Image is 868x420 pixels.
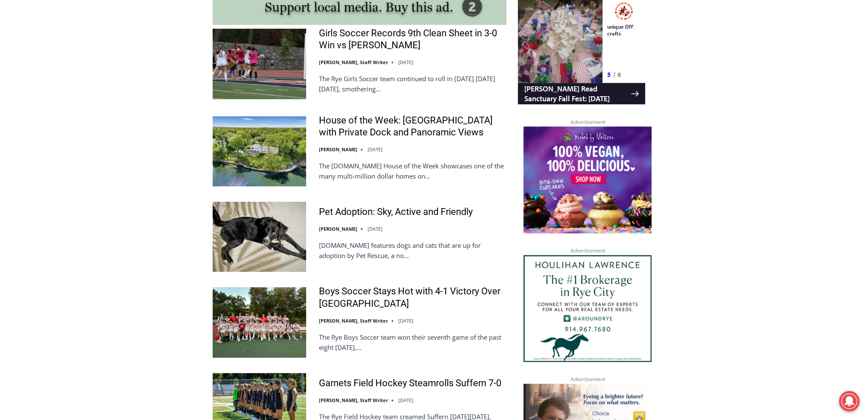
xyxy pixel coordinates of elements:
[90,72,94,81] div: 5
[319,59,388,65] a: [PERSON_NAME], Staff Writer
[523,255,652,362] img: Houlihan Lawrence The #1 Brokerage in Rye City
[319,285,506,310] a: Boys Soccer Stays Hot with 4-1 Victory Over [GEOGRAPHIC_DATA]
[0,85,128,106] a: [PERSON_NAME] Read Sanctuary Fall Fest: [DATE]
[319,240,506,261] p: [DOMAIN_NAME] features dogs and cats that are up for adoption by Pet Rescue, a no…
[205,83,414,106] a: Intern @ [DOMAIN_NAME]
[398,397,413,403] time: [DATE]
[319,115,506,139] a: House of the Week: [GEOGRAPHIC_DATA] with Private Dock and Panoramic Views
[523,126,652,233] img: Baked by Melissa
[319,226,357,232] a: [PERSON_NAME]
[213,287,306,357] img: Boys Soccer Stays Hot with 4-1 Victory Over Eastchester
[561,375,614,383] span: Advertisement
[213,202,306,272] img: Pet Adoption: Sky, Active and Friendly
[213,29,306,99] img: Girls Soccer Records 9th Clean Sheet in 3-0 Win vs Harrison
[319,206,473,218] a: Pet Adoption: Sky, Active and Friendly
[319,397,388,403] a: [PERSON_NAME], Staff Writer
[319,73,506,94] p: The Rye Girls Soccer team continued to roll in [DATE] [DATE][DATE], smothering…
[368,146,383,153] time: [DATE]
[319,377,501,390] a: Garnets Field Hockey Steamrolls Suffern 7-0
[319,332,506,352] p: The Rye Boys Soccer team won their seventh game of the past eight [DATE],…
[90,25,123,70] div: unique DIY crafts
[398,59,413,65] time: [DATE]
[561,247,614,255] span: Advertisement
[96,72,98,81] div: /
[319,146,357,153] a: [PERSON_NAME]
[100,72,104,81] div: 6
[398,317,413,324] time: [DATE]
[319,317,388,324] a: [PERSON_NAME], Staff Writer
[368,226,383,232] time: [DATE]
[216,0,403,83] div: "[PERSON_NAME] and I covered the [DATE] Parade, which was a really eye opening experience as I ha...
[7,86,114,106] h4: [PERSON_NAME] Read Sanctuary Fall Fest: [DATE]
[213,116,306,186] img: House of the Week: Historic Rye Waterfront Estate with Private Dock and Panoramic Views
[319,161,506,181] p: The [DOMAIN_NAME] House of the Week showcases one of the many multi-million dollar homes on…
[319,27,506,52] a: Girls Soccer Records 9th Clean Sheet in 3-0 Win vs [PERSON_NAME]
[561,118,614,126] span: Advertisement
[223,85,396,104] span: Intern @ [DOMAIN_NAME]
